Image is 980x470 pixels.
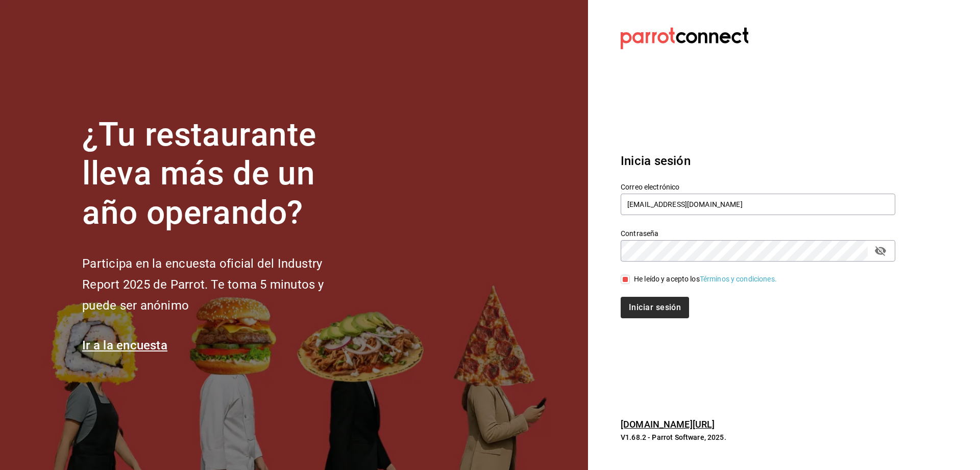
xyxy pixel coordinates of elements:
[621,152,895,170] h3: Inicia sesión
[621,183,895,190] label: Correo electrónico
[82,338,167,353] a: Ir a la encuesta
[621,297,689,318] button: Iniciar sesión
[634,274,777,285] div: He leído y acepto los
[621,229,895,237] label: Contraseña
[621,432,895,442] p: V1.68.2 - Parrot Software, 2025.
[621,419,715,430] a: [DOMAIN_NAME][URL]
[82,253,358,316] h2: Participa en la encuesta oficial del Industry Report 2025 de Parrot. Te toma 5 minutos y puede se...
[872,242,889,260] button: passwordField
[700,275,777,283] a: Términos y condiciones.
[621,194,895,215] input: Ingresa tu correo electrónico
[82,115,358,233] h1: ¿Tu restaurante lleva más de un año operando?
